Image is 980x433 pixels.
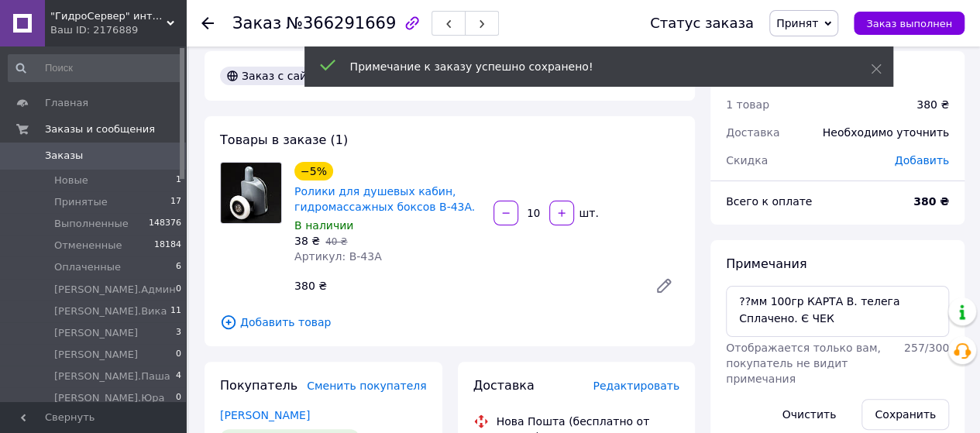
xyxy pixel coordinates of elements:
span: 0 [176,348,181,362]
span: 6 [176,260,181,274]
span: 0 [176,391,181,405]
div: Ваш ID: 2176889 [50,23,186,37]
span: [PERSON_NAME] [54,348,138,362]
span: [PERSON_NAME] [54,326,138,340]
a: [PERSON_NAME] [220,409,310,421]
div: Заказ с сайта [220,67,326,85]
span: Скидка [726,154,768,167]
div: Статус заказа [650,15,754,31]
span: Доставка [726,126,779,139]
span: Добавить [895,154,949,167]
span: [PERSON_NAME].Юра [54,391,164,405]
span: №366291669 [286,14,396,33]
span: Заказ выполнен [866,18,952,29]
span: 17 [170,195,181,209]
span: 148376 [149,217,181,231]
span: Заказ [232,14,281,33]
span: Принятые [54,195,108,209]
span: Выполненные [54,217,129,231]
button: Сохранить [861,399,949,430]
img: Ролики для душевых кабин, гидромассажных боксов B-43A. [221,163,281,223]
span: 3 [176,326,181,340]
span: Главная [45,96,88,110]
span: [PERSON_NAME].Паша [54,369,170,383]
a: Ролики для душевых кабин, гидромассажных боксов B-43A. [294,185,475,213]
span: Отображается только вам, покупатель не видит примечания [726,342,881,385]
span: Сменить покупателя [307,380,426,392]
span: Всего к оплате [726,195,812,208]
span: Заказы [45,149,83,163]
div: Вернуться назад [201,15,214,31]
textarea: ??мм 100гр КАРТА В. телега Сплачено. Є ЧЕК [726,286,949,337]
span: 40 ₴ [325,236,347,247]
span: Доставка [473,378,535,393]
span: Новые [54,174,88,187]
div: Примечание к заказу успешно сохранено! [350,59,832,74]
span: Заказы и сообщения [45,122,155,136]
span: 11 [170,304,181,318]
div: шт. [576,205,600,221]
button: Очистить [769,399,850,430]
span: Редактировать [593,380,679,392]
span: Добавить товар [220,314,679,331]
span: Примечания [726,256,806,271]
span: 1 [176,174,181,187]
span: 0 [176,283,181,297]
span: [PERSON_NAME].Админ [54,283,176,297]
span: "ГидроСервер" интернет-магазин сантехники. [50,9,167,23]
span: 1 товар [726,98,769,111]
span: Артикул: B-43A [294,250,382,263]
span: 18184 [154,239,181,253]
span: [PERSON_NAME].Вика [54,304,167,318]
b: 380 ₴ [913,195,949,208]
span: 38 ₴ [294,235,320,247]
span: В наличии [294,219,353,232]
button: Заказ выполнен [854,12,965,35]
div: −5% [294,162,333,180]
a: Редактировать [648,270,679,301]
div: 380 ₴ [916,97,949,112]
span: Товары в заказе (1) [220,132,348,147]
span: Принят [776,17,818,29]
span: Оплаченные [54,260,121,274]
span: 4 [176,369,181,383]
div: Необходимо уточнить [813,115,958,149]
span: 257 / 300 [904,342,949,354]
span: Покупатель [220,378,297,393]
input: Поиск [8,54,183,82]
div: 380 ₴ [288,275,642,297]
span: Отмененные [54,239,122,253]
